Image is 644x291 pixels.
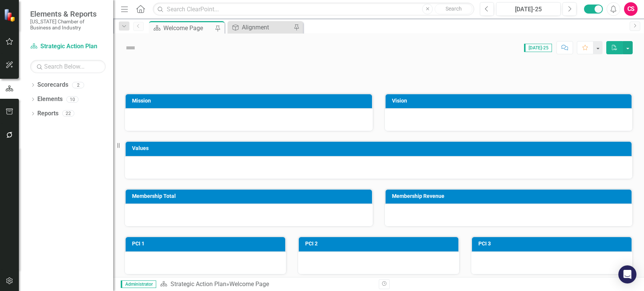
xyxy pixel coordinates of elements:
[163,23,213,33] div: Welcome Page
[392,193,628,199] h3: Membership Revenue
[4,8,17,21] img: ClearPoint Strategy
[496,2,561,16] button: [DATE]-25
[132,98,368,104] h3: Mission
[121,280,156,288] span: Administrator
[242,23,292,32] div: Alignment
[132,241,281,247] h3: PCI 1
[305,241,455,247] h3: PCI 2
[618,265,636,283] div: Open Intercom Messenger
[66,96,78,103] div: 10
[499,5,558,14] div: [DATE]-25
[30,60,106,73] input: Search Below...
[478,241,628,247] h3: PCI 3
[30,18,106,31] small: [US_STATE] Chamber of Business and Industry
[72,82,84,88] div: 2
[37,95,63,104] a: Elements
[171,280,226,288] a: Strategic Action Plan
[153,3,474,16] input: Search ClearPoint...
[30,9,106,18] span: Elements & Reports
[229,280,269,288] div: Welcome Page
[624,2,638,16] button: CS
[392,98,628,104] h3: Vision
[435,4,472,14] button: Search
[132,145,628,151] h3: Values
[124,42,137,54] img: Not Defined
[37,109,58,118] a: Reports
[30,42,106,51] a: Strategic Action Plan
[132,193,368,199] h3: Membership Total
[37,81,68,89] a: Scorecards
[446,6,462,12] span: Search
[524,44,552,52] span: [DATE]-25
[229,23,292,32] a: Alignment
[62,110,74,117] div: 22
[160,280,373,289] div: »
